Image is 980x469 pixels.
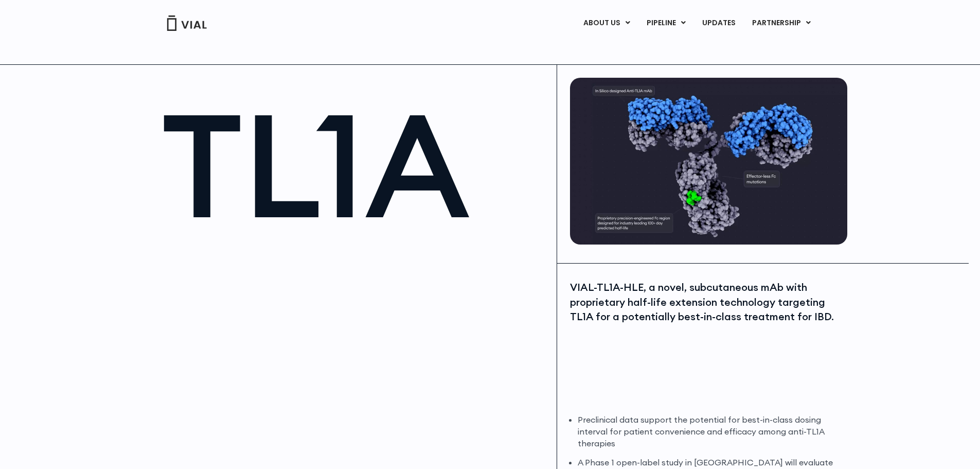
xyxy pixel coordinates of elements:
[578,414,845,449] li: Preclinical data support the potential for best-in-class dosing interval for patient convenience ...
[570,78,847,245] img: TL1A antibody diagram.
[575,14,638,32] a: ABOUT USMenu Toggle
[694,14,743,32] a: UPDATES
[166,15,207,31] img: Vial Logo
[744,14,819,32] a: PARTNERSHIPMenu Toggle
[638,14,693,32] a: PIPELINEMenu Toggle
[162,93,547,237] h1: TL1A
[570,280,845,324] div: VIAL-TL1A-HLE, a novel, subcutaneous mAb with proprietary half-life extension technology targetin...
